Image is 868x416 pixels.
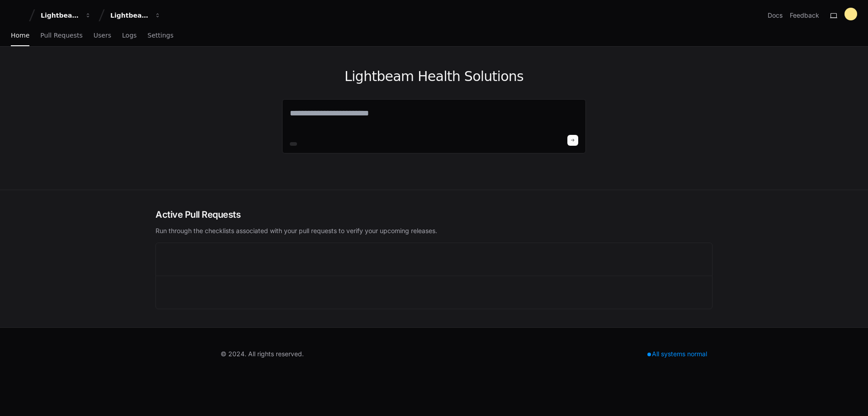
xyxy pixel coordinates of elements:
[40,33,82,38] span: Pull Requests
[642,348,712,360] div: All systems normal
[156,208,712,221] h2: Active Pull Requests
[790,11,819,20] button: Feedback
[147,25,173,46] a: Settings
[110,11,149,20] div: Lightbeam Health Solutions
[122,33,137,38] span: Logs
[221,349,304,359] div: © 2024. All rights reserved.
[94,25,111,46] a: Users
[107,7,165,24] button: Lightbeam Health Solutions
[94,33,111,38] span: Users
[122,25,137,46] a: Logs
[768,11,783,20] a: Docs
[156,226,712,235] p: Run through the checklists associated with your pull requests to verify your upcoming releases.
[147,33,173,38] span: Settings
[11,25,29,46] a: Home
[282,68,586,85] h1: Lightbeam Health Solutions
[41,11,80,20] div: Lightbeam Health
[11,33,29,38] span: Home
[37,7,95,24] button: Lightbeam Health
[40,25,82,46] a: Pull Requests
